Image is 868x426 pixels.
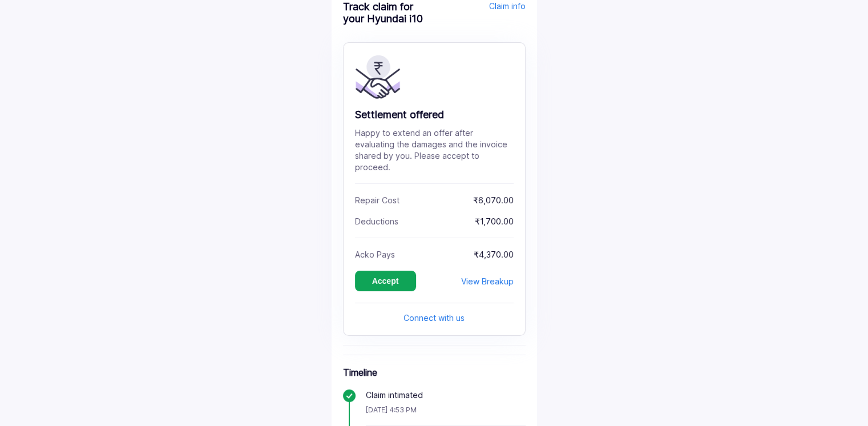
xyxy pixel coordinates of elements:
div: Settlement offered [355,108,514,122]
span: ₹1,700.00 [401,216,514,226]
div: [DATE] 4:53 PM [366,401,526,425]
span: Acko Pays [355,250,395,259]
span: ₹4,370.00 [398,250,514,259]
div: Claim intimated [366,389,526,401]
div: Connect with us [355,312,514,324]
span: ₹6,070.00 [402,195,514,205]
div: Claim info [437,1,526,33]
span: Deductions [355,216,398,226]
div: View Breakup [461,276,514,286]
span: Repair Cost [355,195,399,205]
div: Track claim for your Hyundai i10 [343,1,431,25]
h6: Timeline [343,367,526,378]
div: Happy to extend an offer after evaluating the damages and the invoice shared by you. Please accep... [355,127,514,173]
button: Accept [355,271,416,291]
